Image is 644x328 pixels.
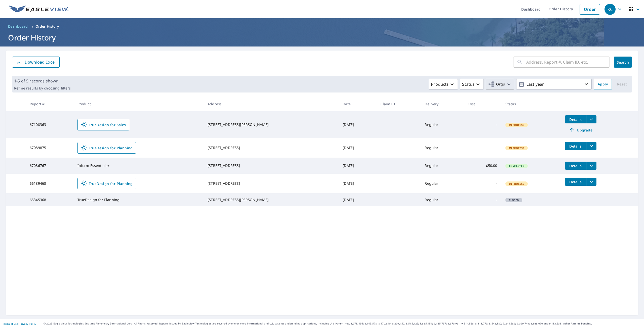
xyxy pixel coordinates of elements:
[605,4,616,15] div: KC
[376,97,421,111] th: Claim ID
[339,193,376,206] td: [DATE]
[421,97,463,111] th: Delivery
[506,146,528,150] span: In Process
[421,193,463,206] td: Regular
[568,117,583,122] span: Details
[20,322,36,325] a: Privacy Policy
[464,97,501,111] th: Cost
[77,142,136,154] a: TrueDesign for Planning
[421,138,463,158] td: Regular
[339,158,376,174] td: [DATE]
[614,57,632,68] button: Search
[14,78,71,84] p: 1-5 of 5 records shown
[421,111,463,138] td: Regular
[32,23,33,29] li: /
[421,174,463,193] td: Regular
[586,115,596,123] button: filesDropdownBtn-67108363
[594,79,612,90] button: Apply
[12,57,60,68] button: Download Excel
[431,81,449,87] p: Products
[568,144,583,149] span: Details
[26,193,73,206] td: 65345368
[77,178,136,189] a: TrueDesign for Planning
[73,158,204,174] td: Inform Essentials+
[339,97,376,111] th: Date
[26,174,73,193] td: 66189468
[3,322,36,325] p: |
[464,158,501,174] td: $50.00
[516,79,592,90] button: Last year
[208,181,335,186] div: [STREET_ADDRESS]
[525,80,583,89] p: Last year
[565,178,586,186] button: detailsBtn-66189468
[506,182,528,185] span: In Process
[73,193,204,206] td: TrueDesign for Planning
[501,97,561,111] th: Status
[26,97,73,111] th: Report #
[81,180,133,186] span: TrueDesign for Planning
[208,122,335,127] div: [STREET_ADDRESS][PERSON_NAME]
[580,4,600,15] a: Order
[6,22,30,30] a: Dashboard
[565,126,596,134] a: Upgrade
[9,6,68,13] img: EV Logo
[6,32,638,43] h1: Order History
[35,24,59,29] p: Order History
[506,198,522,202] span: Closed
[568,179,583,184] span: Details
[14,86,71,90] p: Refine results by choosing filters
[506,123,528,127] span: In Process
[568,127,593,133] span: Upgrade
[486,79,514,90] button: Orgs
[208,197,335,202] div: [STREET_ADDRESS][PERSON_NAME]
[429,79,458,90] button: Products
[26,111,73,138] td: 67108363
[586,178,596,186] button: filesDropdownBtn-66189468
[339,111,376,138] td: [DATE]
[208,145,335,150] div: [STREET_ADDRESS]
[565,115,586,123] button: detailsBtn-67108363
[81,145,133,151] span: TrueDesign for Planning
[77,119,129,130] a: TrueDesign for Sales
[44,322,641,325] p: © 2025 Eagle View Technologies, Inc. and Pictometry International Corp. All Rights Reserved. Repo...
[26,138,73,158] td: 67089875
[6,22,638,30] nav: breadcrumb
[618,60,628,65] span: Search
[464,174,501,193] td: -
[8,24,28,29] span: Dashboard
[460,79,484,90] button: Status
[208,163,335,168] div: [STREET_ADDRESS]
[488,81,505,87] span: Orgs
[464,193,501,206] td: -
[3,322,18,325] a: Terms of Use
[568,163,583,168] span: Details
[26,158,73,174] td: 67086767
[586,142,596,150] button: filesDropdownBtn-67089875
[73,97,204,111] th: Product
[339,174,376,193] td: [DATE]
[339,138,376,158] td: [DATE]
[526,55,610,69] input: Address, Report #, Claim ID, etc.
[421,158,463,174] td: Regular
[598,81,608,87] span: Apply
[464,138,501,158] td: -
[506,164,527,168] span: Completed
[464,111,501,138] td: -
[25,59,56,65] p: Download Excel
[81,122,126,128] span: TrueDesign for Sales
[586,162,596,170] button: filesDropdownBtn-67086767
[204,97,339,111] th: Address
[565,162,586,170] button: detailsBtn-67086767
[565,142,586,150] button: detailsBtn-67089875
[462,81,474,87] p: Status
